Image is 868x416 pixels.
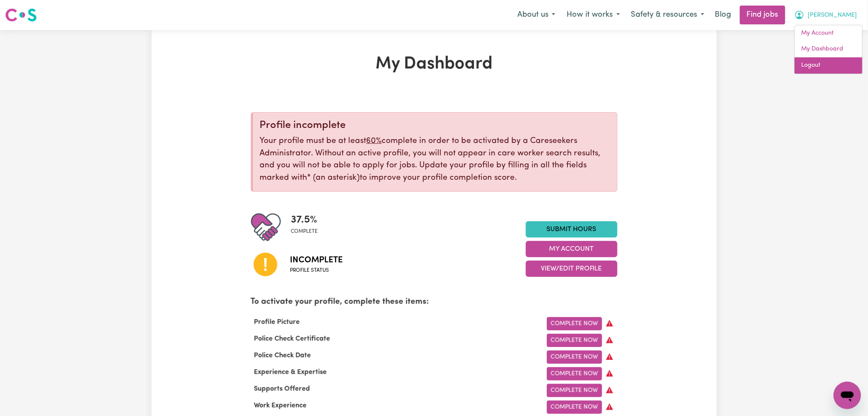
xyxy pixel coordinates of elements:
[547,401,602,414] a: Complete Now
[291,212,318,228] span: 37.5 %
[526,221,617,238] a: Submit Hours
[290,254,343,267] span: Incomplete
[260,119,610,132] div: Profile incomplete
[795,57,862,74] a: Logout
[5,5,37,25] a: Careseekers logo
[251,336,334,342] span: Police Check Certificate
[547,334,602,347] a: Complete Now
[251,54,617,74] h1: My Dashboard
[251,386,314,392] span: Supports Offered
[290,267,343,274] span: Profile status
[512,6,561,24] button: About us
[251,402,310,409] span: Work Experience
[526,241,617,257] button: My Account
[367,137,382,145] u: 60%
[547,317,602,330] a: Complete Now
[526,261,617,277] button: View/Edit Profile
[251,352,315,359] span: Police Check Date
[547,367,602,380] a: Complete Now
[5,7,37,23] img: Careseekers logo
[547,351,602,364] a: Complete Now
[834,382,861,409] iframe: Button to launch messaging window
[307,174,360,182] span: an asterisk
[251,296,617,309] p: To activate your profile, complete these items:
[789,6,863,24] button: My Account
[626,6,710,24] button: Safety & resources
[291,228,318,235] span: complete
[251,319,304,326] span: Profile Picture
[795,41,862,57] a: My Dashboard
[260,135,610,184] p: Your profile must be at least complete in order to be activated by a Careseekers Administrator. W...
[710,6,737,24] a: Blog
[740,6,785,24] a: Find jobs
[291,212,325,242] div: Profile completeness: 37.5%
[808,11,857,20] span: [PERSON_NAME]
[561,6,626,24] button: How it works
[251,369,331,376] span: Experience & Expertise
[547,384,602,397] a: Complete Now
[795,25,862,42] a: My Account
[794,25,863,74] div: My Account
